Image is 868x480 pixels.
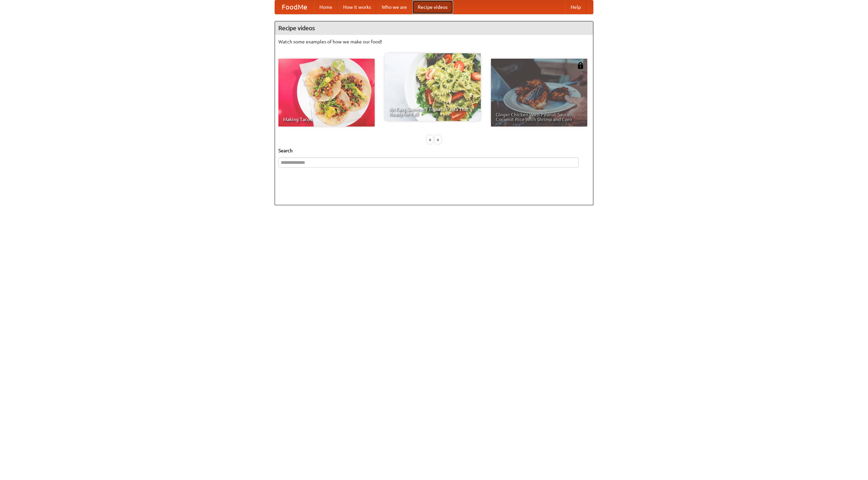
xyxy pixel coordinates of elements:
a: Making Tacos [278,59,375,127]
p: Watch some examples of how we make our food! [278,38,590,45]
span: An Easy, Summery Tomato Pasta That's Ready for Fall [389,107,476,116]
a: Who we are [376,0,412,14]
a: Recipe videos [412,0,453,14]
div: « [427,135,433,144]
h5: Search [278,147,590,154]
a: Help [565,0,586,14]
a: How it works [338,0,376,14]
div: » [435,135,441,144]
a: Home [314,0,338,14]
img: 483408.png [577,62,584,69]
a: An Easy, Summery Tomato Pasta That's Ready for Fall [384,53,481,121]
h4: Recipe videos [275,21,593,35]
a: FoodMe [275,0,314,14]
span: Making Tacos [283,117,370,122]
